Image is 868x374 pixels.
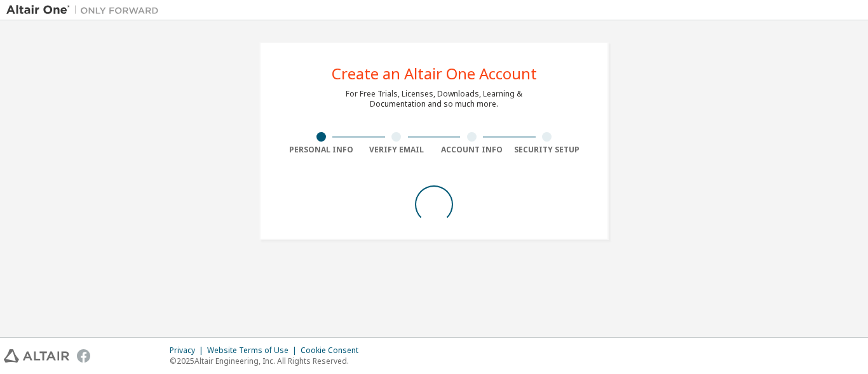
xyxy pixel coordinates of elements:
div: Verify Email [359,145,435,155]
div: Create an Altair One Account [332,66,537,81]
div: Personal Info [283,145,359,155]
img: Altair One [6,4,165,17]
img: altair_logo.svg [4,349,69,363]
div: For Free Trials, Licenses, Downloads, Learning & Documentation and so much more. [346,89,522,109]
div: Privacy [170,345,207,356]
div: Account Info [434,145,510,155]
div: Website Terms of Use [207,345,301,356]
p: © 2025 Altair Engineering, Inc. All Rights Reserved. [170,356,366,366]
div: Security Setup [510,145,585,155]
img: facebook.svg [77,349,90,363]
div: Cookie Consent [301,345,366,356]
